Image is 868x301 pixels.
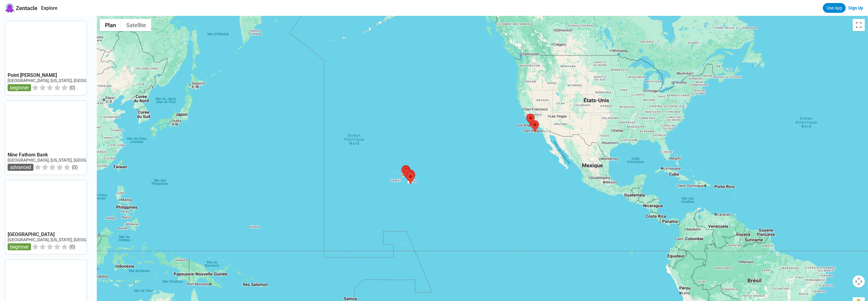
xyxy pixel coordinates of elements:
[16,5,37,11] span: Zentacle
[100,19,121,31] button: Afficher un plan de ville
[5,3,37,13] a: Zentacle logoZentacle
[853,275,865,288] button: Commandes de la caméra de la carte
[5,3,15,13] img: Zentacle logo
[853,19,865,31] button: Passer en plein écran
[41,5,58,11] a: Explore
[848,5,863,10] a: Sign Up
[121,19,151,31] button: Afficher les images satellite
[823,3,846,13] a: Use App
